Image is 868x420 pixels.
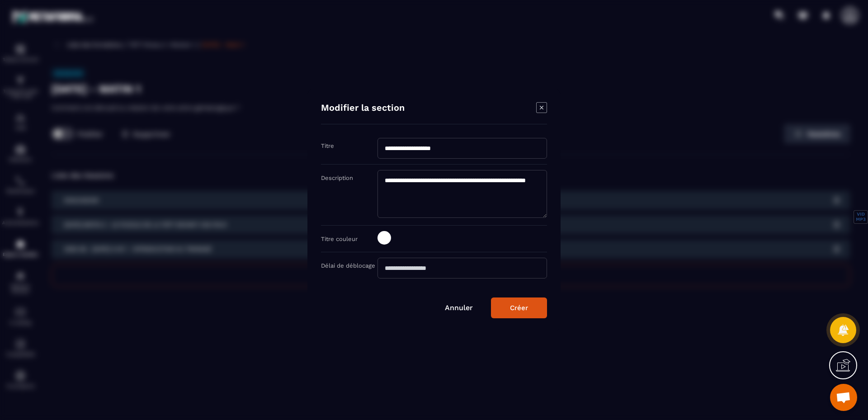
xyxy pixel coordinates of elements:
h4: Modifier la section [321,102,405,115]
div: v 4.0.25 [25,14,44,22]
div: Domaine: [DOMAIN_NAME] [24,24,102,31]
button: VID MP3 [855,212,866,222]
div: Domaine [47,53,70,59]
button: Créer [491,297,547,318]
a: Annuler [445,303,473,312]
label: Titre [321,142,334,149]
div: Créer [510,304,528,312]
img: tab_domain_overview_orange.svg [37,52,44,60]
img: tab_keywords_by_traffic_grey.svg [103,52,110,60]
label: Description [321,175,353,181]
label: Délai de déblocage [321,262,375,269]
label: Titre couleur [321,236,358,242]
a: Ouvrir le chat [830,384,857,411]
img: website_grey.svg [14,24,22,31]
div: Mots-clés [113,53,138,59]
img: logo_orange.svg [14,14,22,22]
